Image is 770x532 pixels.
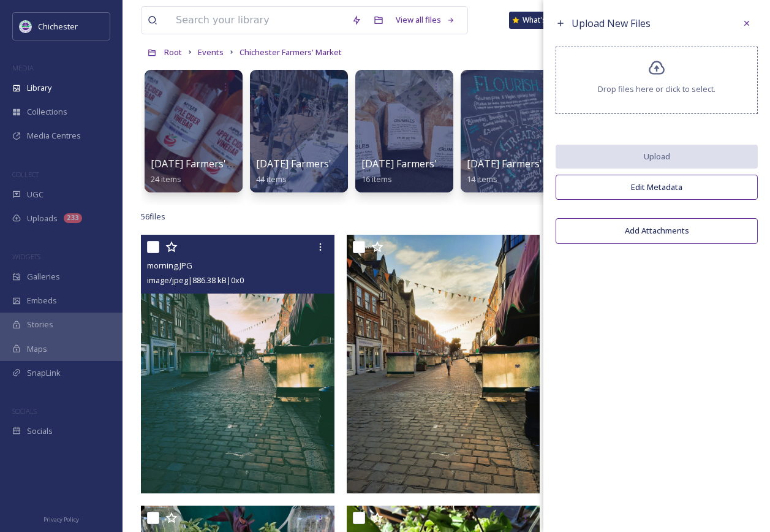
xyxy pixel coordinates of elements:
a: What's New [509,12,570,29]
span: image/jpeg | 886.38 kB | 0 x 0 [147,275,244,286]
span: Events [198,47,224,58]
button: Add Attachments [556,218,758,243]
a: [DATE] Farmers' Market from44 items [256,158,393,184]
span: COLLECT [12,170,39,179]
button: Upload [556,145,758,169]
span: WIDGETS [12,252,40,261]
img: Logo_of_Chichester_District_Council.png [20,20,32,32]
span: Upload New Files [572,17,651,30]
a: [DATE] Farmers' Market16 items [361,158,473,184]
a: View all files [390,8,461,32]
span: [DATE] Farmers' Market [467,157,578,170]
span: Library [27,82,51,94]
a: [DATE] Farmers' Market14 items [467,158,578,184]
div: 233 [64,213,82,223]
img: morning2.JPG [347,235,540,493]
span: SOCIALS [12,406,37,416]
span: 44 items [256,173,287,184]
a: Root [164,45,182,59]
span: Drop files here or click to select. [598,83,715,95]
button: Edit Metadata [556,175,758,200]
span: MEDIA [12,63,34,72]
a: Privacy Policy [43,511,79,526]
span: morning.JPG [147,260,192,271]
span: [DATE] Farmers' Market from [256,157,393,170]
span: 14 items [467,173,497,184]
span: [DATE] Farmers' Market [151,157,262,170]
span: Chichester Farmers' Market [240,47,342,58]
a: [DATE] Farmers' Market24 items [151,158,262,184]
span: Maps [27,343,47,355]
span: Embeds [27,295,57,306]
span: SnapLink [27,367,61,379]
input: Search your library [170,7,345,34]
span: Uploads [27,213,58,224]
span: [DATE] Farmers' Market [361,157,473,170]
span: Privacy Policy [43,515,79,523]
span: Socials [27,425,53,437]
img: morning.JPG [141,235,334,493]
a: Chichester Farmers' Market [240,45,342,59]
span: Galleries [27,271,60,283]
span: 24 items [151,173,181,184]
span: Stories [27,319,53,330]
span: UGC [27,189,43,200]
span: 16 items [361,173,392,184]
span: 56 file s [141,211,165,222]
span: Media Centres [27,130,81,142]
span: Root [164,47,182,58]
span: Chichester [38,21,78,32]
span: Collections [27,106,67,118]
a: Events [198,45,224,59]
